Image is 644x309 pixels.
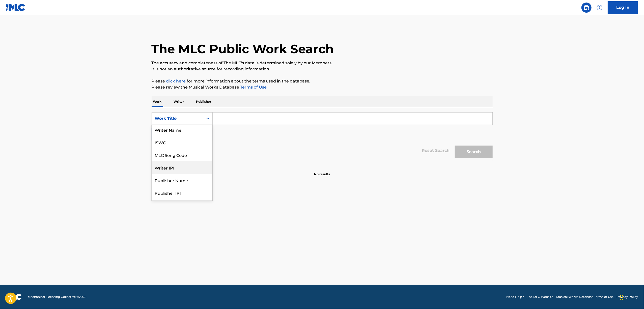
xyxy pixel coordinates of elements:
[617,295,638,299] a: Privacy Policy
[152,66,493,72] p: It is not an authoritative source for recording information.
[6,4,25,11] img: MLC Logo
[152,199,212,212] div: MLC Publisher Number
[152,84,493,90] p: Please review the Musical Works Database
[597,5,603,11] img: help
[166,79,186,83] a: click here
[595,3,605,13] div: Help
[583,5,590,11] img: search
[152,149,212,161] div: MLC Song Code
[152,78,493,84] p: Please for more information about the terms used in the database.
[152,60,493,66] p: The accuracy and completeness of The MLC's data is determined solely by our Members.
[527,295,553,299] a: The MLC Website
[152,112,493,161] form: Search Form
[152,161,212,174] div: Writer IPI
[152,123,212,136] div: Writer Name
[239,85,267,90] a: Terms of Use
[172,96,186,107] p: Writer
[608,1,638,14] a: Log In
[152,186,212,199] div: Publisher IPI
[6,294,22,300] img: logo
[506,295,524,299] a: Need Help?
[581,3,592,13] a: Public Search
[28,295,86,299] span: Mechanical Licensing Collective © 2025
[619,285,644,309] iframe: Chat Widget
[620,290,623,305] div: Drag
[155,116,200,122] div: Work Title
[314,166,330,177] p: No results
[152,136,212,149] div: ISWC
[195,96,213,107] p: Publisher
[556,295,613,299] a: Musical Works Database Terms of Use
[152,41,334,57] h1: The MLC Public Work Search
[152,174,212,186] div: Publisher Name
[152,96,163,107] p: Work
